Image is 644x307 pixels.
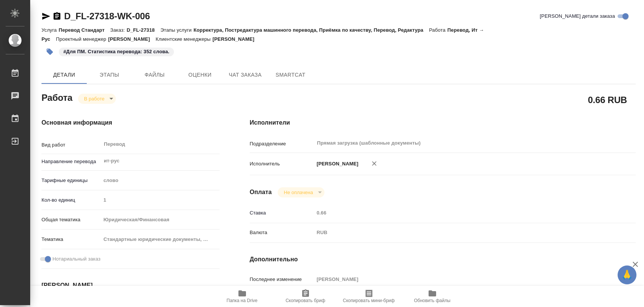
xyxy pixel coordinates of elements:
[540,12,615,20] span: [PERSON_NAME] детали заказа
[101,194,219,205] input: Пустое поле
[56,36,108,42] p: Проектный менеджер
[401,286,464,307] button: Обновить файлы
[182,70,218,80] span: Оценки
[108,36,156,42] p: [PERSON_NAME]
[41,118,220,127] h4: Основная информация
[41,177,101,184] p: Тарифные единицы
[274,286,337,307] button: Скопировать бриф
[278,187,324,197] div: В работе
[250,140,314,148] p: Подразделение
[621,267,633,283] span: 🙏
[414,298,450,303] span: Обновить файлы
[272,70,309,80] span: SmartCat
[250,209,314,217] p: Ставка
[127,27,160,33] p: D_FL-27318
[41,141,101,149] p: Вид работ
[52,12,61,21] button: Скопировать ссылку
[250,118,636,127] h4: Исполнители
[211,286,274,307] button: Папка на Drive
[41,27,58,33] p: Услуга
[101,233,219,246] div: Стандартные юридические документы, договоры, уставы
[41,216,101,224] p: Общая тематика
[314,226,603,239] div: RUB
[250,229,314,236] p: Валюта
[227,70,263,80] span: Чат заказа
[366,155,383,172] button: Удалить исполнителя
[41,12,51,21] button: Скопировать ссылку для ЯМессенджера
[156,36,213,42] p: Клиентские менеджеры
[250,255,636,264] h4: Дополнительно
[250,160,314,168] p: Исполнитель
[58,27,110,33] p: Перевод Стандарт
[63,48,169,56] p: #Для ПМ. Статистика перевода: 352 слова.
[41,90,72,104] h2: Работа
[588,93,627,106] h2: 0.66 RUB
[91,70,128,80] span: Этапы
[46,70,82,80] span: Детали
[41,43,58,60] button: Добавить тэг
[52,255,100,263] span: Нотариальный заказ
[41,281,220,290] h4: [PERSON_NAME]
[337,286,401,307] button: Скопировать мини-бриф
[343,298,395,303] span: Скопировать мини-бриф
[281,189,315,196] button: Не оплачена
[101,174,219,187] div: слово
[41,196,101,204] p: Кол-во единиц
[618,265,636,284] button: 🙏
[64,11,150,21] a: D_FL-27318-WK-006
[78,94,116,104] div: В работе
[314,207,603,218] input: Пустое поле
[58,48,175,54] span: Для ПМ. Статистика перевода: 352 слова.
[250,188,272,197] h4: Оплата
[286,298,325,303] span: Скопировать бриф
[110,27,126,33] p: Заказ:
[41,158,101,165] p: Направление перевода
[82,96,107,102] button: В работе
[314,274,603,285] input: Пустое поле
[250,276,314,283] p: Последнее изменение
[314,160,358,168] p: [PERSON_NAME]
[137,70,173,80] span: Файлы
[41,236,101,243] p: Тематика
[429,27,447,33] p: Работа
[194,27,429,33] p: Корректура, Постредактура машинного перевода, Приёмка по качеству, Перевод, Редактура
[101,213,219,226] div: Юридическая/Финансовая
[212,36,260,42] p: [PERSON_NAME]
[227,298,258,303] span: Папка на Drive
[160,27,194,33] p: Этапы услуги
